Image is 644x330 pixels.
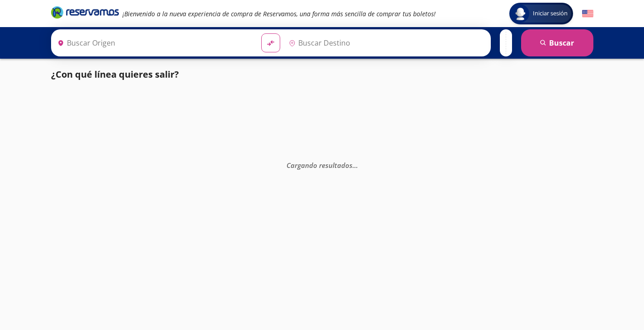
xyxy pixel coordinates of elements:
[122,9,436,18] em: ¡Bienvenido a la nueva experiencia de compra de Reservamos, una forma más sencilla de comprar tus...
[51,5,119,22] a: Brand Logo
[51,5,119,19] i: Brand Logo
[353,160,354,169] span: .
[354,160,356,169] span: .
[51,68,179,81] p: ¿Con qué línea quieres salir?
[356,160,358,169] span: .
[521,29,593,56] button: Buscar
[582,8,593,19] button: English
[285,32,486,54] input: Buscar Destino
[529,9,571,18] span: Iniciar sesión
[287,160,358,169] em: Cargando resultados
[54,32,254,54] input: Buscar Origen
